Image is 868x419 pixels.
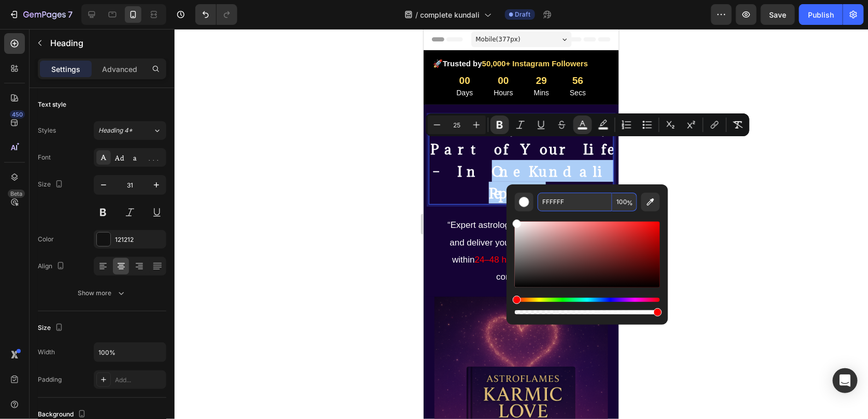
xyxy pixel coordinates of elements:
[38,259,67,273] div: Align
[38,178,65,192] div: Size
[195,4,237,25] div: Undo/Redo
[38,284,166,302] button: Show more
[94,343,166,362] input: Auto
[538,193,612,211] input: E.g FFFFFF
[424,29,619,419] iframe: Design area
[38,235,54,244] div: Color
[38,126,56,135] div: Styles
[102,64,137,75] p: Advanced
[627,197,633,209] span: %
[770,10,787,19] span: Save
[51,64,80,75] p: Settings
[115,375,164,385] div: Add...
[38,153,51,162] div: Font
[78,288,126,298] div: Show more
[761,4,795,25] button: Save
[515,298,660,302] div: Hue
[799,4,843,25] button: Publish
[38,375,62,384] div: Padding
[38,100,66,109] div: Text style
[38,348,55,357] div: Width
[115,153,164,163] div: Adamina
[50,37,162,49] p: Heading
[68,8,73,21] p: 7
[38,321,65,335] div: Size
[4,4,77,25] button: 7
[115,235,164,244] div: 121212
[94,121,166,140] button: Heading 4*
[833,368,858,393] div: Open Intercom Messenger
[515,10,531,19] span: Draft
[8,190,25,198] div: Beta
[426,113,749,136] div: Editor contextual toolbar
[808,9,834,20] div: Publish
[421,9,480,20] span: complete kundali
[416,9,418,20] span: /
[10,110,25,119] div: 450
[98,126,133,135] span: Heading 4*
